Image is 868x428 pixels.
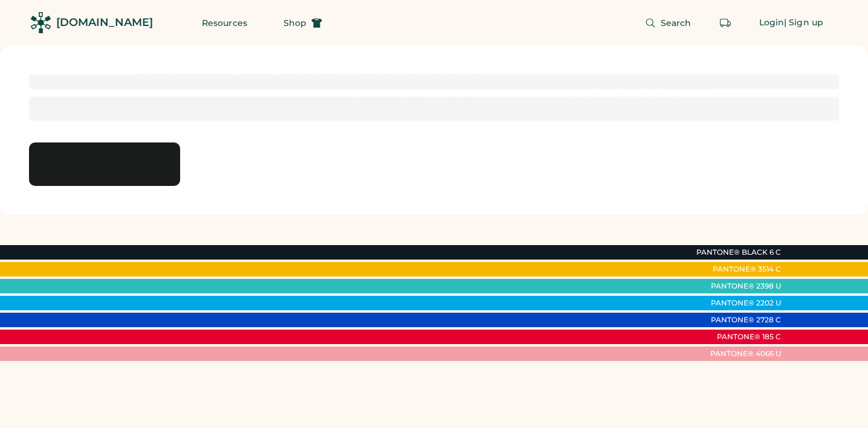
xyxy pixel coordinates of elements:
[283,19,306,27] span: Shop
[30,12,51,33] img: Rendered Logo - Screens
[713,11,737,35] button: Retrieve an order
[269,11,337,35] button: Shop
[56,15,153,30] div: [DOMAIN_NAME]
[630,11,706,35] button: Search
[661,19,691,27] span: Search
[187,11,262,35] button: Resources
[759,17,785,29] div: Login
[784,17,823,29] div: | Sign up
